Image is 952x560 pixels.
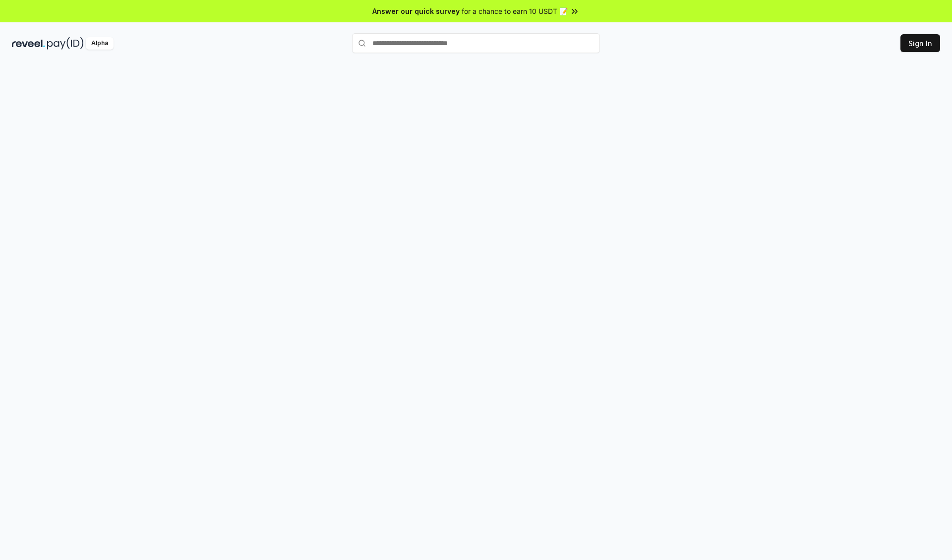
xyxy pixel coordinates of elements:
span: Answer our quick survey [372,6,460,16]
span: for a chance to earn 10 USDT 📝 [462,6,568,16]
img: pay_id [47,37,84,50]
button: Sign In [900,34,940,52]
div: Alpha [86,37,114,50]
img: reveel_dark [12,37,45,50]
